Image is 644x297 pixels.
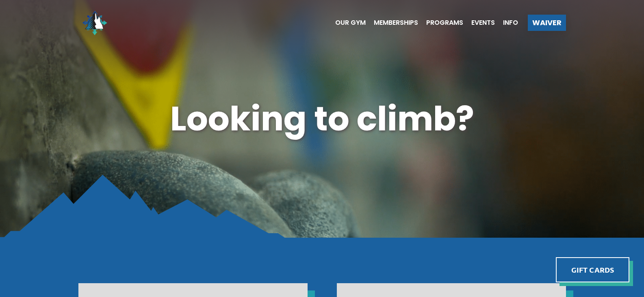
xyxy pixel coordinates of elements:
span: Our Gym [335,20,366,26]
span: Memberships [374,20,418,26]
a: Programs [418,20,463,26]
a: Info [495,20,518,26]
a: Memberships [366,20,418,26]
span: Info [503,20,518,26]
a: Events [463,20,495,26]
span: Events [471,20,495,26]
span: Waiver [532,19,562,26]
img: North Wall Logo [78,7,111,39]
h1: Looking to climb? [78,95,566,143]
a: Our Gym [327,20,366,26]
span: Programs [426,20,463,26]
a: Waiver [528,15,566,31]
